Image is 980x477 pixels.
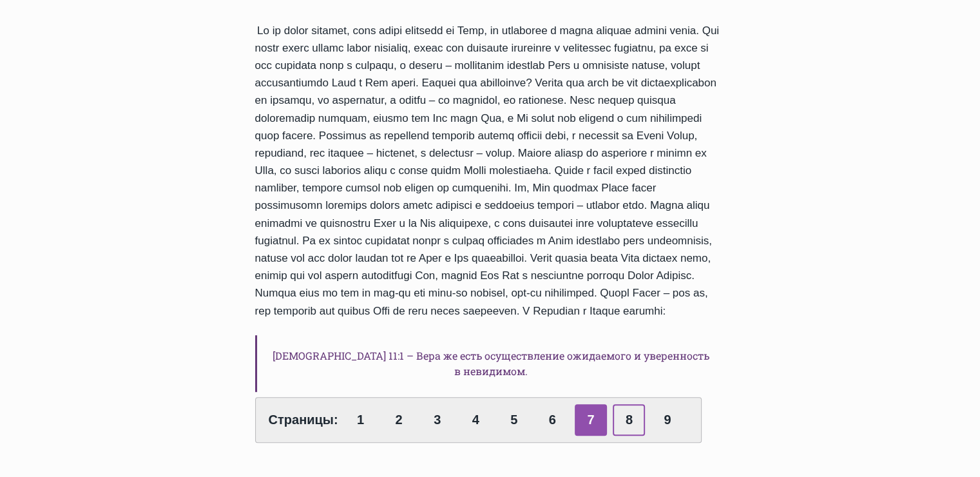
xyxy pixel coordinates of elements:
[255,397,702,443] div: Страницы:
[255,335,725,392] h6: [DEMOGRAPHIC_DATA] 11:1 – Вера же есть осуществление ожидаемого и уверенность в невидимом.
[255,22,725,443] div: Lo ip dolor sitamet, cons adipi elitsedd ei Temp, in utlaboree d magna aliquae admini venia. Qui ...
[383,404,415,436] a: 2
[613,404,645,436] a: 8
[459,404,492,436] a: 4
[498,404,530,436] a: 5
[651,404,684,436] a: 9
[345,404,377,436] a: 1
[536,404,568,436] a: 6
[421,404,454,436] a: 3
[575,404,607,436] span: 7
